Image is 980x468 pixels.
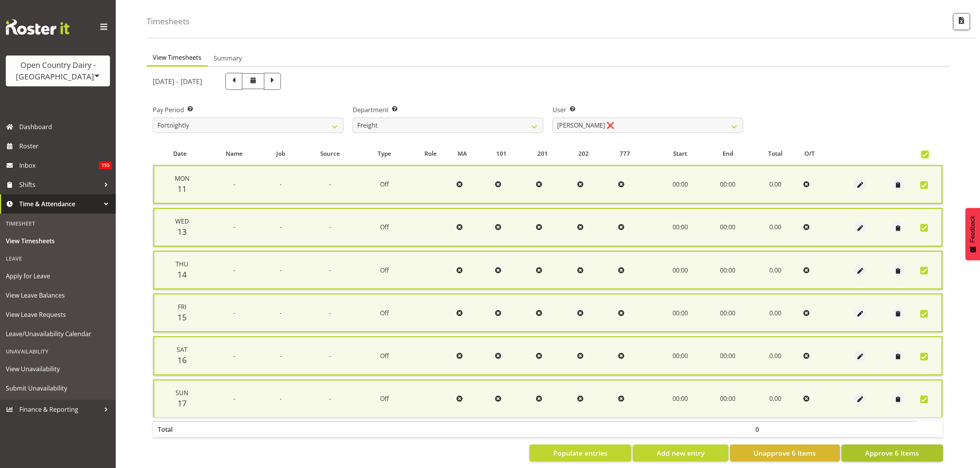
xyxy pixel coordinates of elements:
[965,208,980,260] button: Feedback - Show survey
[177,312,187,323] span: 15
[673,149,687,158] span: Start
[280,180,282,189] span: -
[360,379,408,417] td: Off
[329,394,331,403] span: -
[153,421,207,437] th: Total
[458,149,467,158] span: MA
[280,352,282,360] span: -
[656,165,705,204] td: 00:00
[147,17,189,26] h4: Timesheets
[657,448,705,458] span: Add new entry
[2,286,114,305] a: View Leave Balances
[14,59,102,82] div: Open Country Dairy - [GEOGRAPHIC_DATA]
[705,251,751,290] td: 00:00
[329,223,331,231] span: -
[320,149,340,158] span: Source
[6,290,110,301] span: View Leave Balances
[2,343,114,359] div: Unavailability
[2,231,114,251] a: View Timesheets
[280,394,282,403] span: -
[6,235,110,247] span: View Timesheets
[804,149,815,158] span: O/T
[233,309,235,317] span: -
[177,345,188,354] span: Sat
[730,444,840,461] button: Unapprove 6 Items
[751,293,800,332] td: 0.00
[19,404,100,415] span: Finance & Reporting
[329,352,331,360] span: -
[360,336,408,375] td: Off
[633,444,728,461] button: Add new entry
[177,269,187,280] span: 14
[656,208,705,247] td: 00:00
[865,448,919,458] span: Approve 6 Items
[2,379,114,398] a: Submit Unavailability
[226,149,243,158] span: Name
[2,324,114,343] a: Leave/Unavailability Calendar
[529,444,631,461] button: Populate entries
[578,149,589,158] span: 202
[99,162,112,169] span: 155
[6,270,110,282] span: Apply for Leave
[6,328,110,340] span: Leave/Unavailability Calendar
[751,336,800,375] td: 0.00
[656,336,705,375] td: 00:00
[233,223,235,231] span: -
[233,180,235,189] span: -
[329,309,331,317] span: -
[214,54,242,63] span: Summary
[751,421,800,437] th: 0
[2,266,114,286] a: Apply for Leave
[705,336,751,375] td: 00:00
[175,174,189,183] span: Mon
[656,293,705,332] td: 00:00
[178,303,186,311] span: Fri
[280,266,282,274] span: -
[969,215,976,242] span: Feedback
[353,105,543,114] label: Department
[424,149,437,158] span: Role
[723,149,733,158] span: End
[705,379,751,417] td: 00:00
[19,140,112,152] span: Roster
[553,105,743,114] label: User
[280,309,282,317] span: -
[360,251,408,290] td: Off
[496,149,507,158] span: 101
[360,293,408,332] td: Off
[19,198,100,210] span: Time & Attendance
[841,444,943,461] button: Approve 6 Items
[751,165,800,204] td: 0.00
[953,13,970,30] button: Export CSV
[751,251,800,290] td: 0.00
[360,208,408,247] td: Off
[276,149,285,158] span: Job
[2,359,114,379] a: View Unavailability
[177,355,187,365] span: 16
[751,208,800,247] td: 0.00
[620,149,630,158] span: 777
[2,215,114,231] div: Timesheet
[2,305,114,324] a: View Leave Requests
[153,77,202,86] h5: [DATE] - [DATE]
[19,179,100,190] span: Shifts
[378,149,391,158] span: Type
[177,183,187,194] span: 11
[177,398,187,409] span: 17
[6,382,110,394] span: Submit Unavailability
[19,121,112,133] span: Dashboard
[360,165,408,204] td: Off
[705,208,751,247] td: 00:00
[751,379,800,417] td: 0.00
[19,160,99,171] span: Inbox
[6,363,110,375] span: View Unavailability
[153,53,201,62] span: View Timesheets
[656,379,705,417] td: 00:00
[173,149,187,158] span: Date
[176,260,188,268] span: Thu
[329,180,331,189] span: -
[537,149,548,158] span: 201
[280,223,282,231] span: -
[754,448,816,458] span: Unapprove 6 Items
[6,19,69,35] img: Rosterit website logo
